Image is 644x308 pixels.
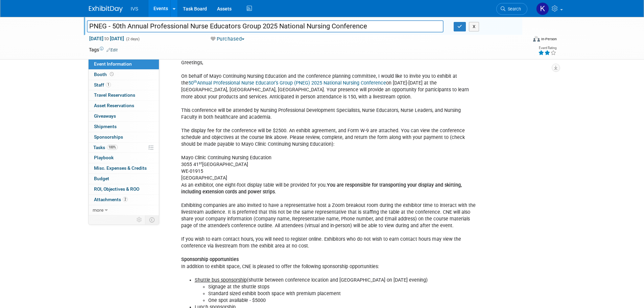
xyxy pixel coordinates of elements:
span: Giveaways [94,113,116,119]
span: Tasks [93,145,118,150]
span: Playbook [94,155,114,160]
a: Travel Reservations [89,90,159,100]
sup: th [194,79,197,84]
b: Sponsorship opportunities [181,257,239,262]
span: Misc. Expenses & Credits [94,165,147,171]
span: 1 [106,82,111,87]
a: more [89,205,159,215]
div: Event Format [487,35,557,45]
li: Standard sized exhibit booth space with premium placement [208,290,477,297]
span: Attachments [94,197,128,202]
span: Booth not reserved yet [109,72,115,77]
a: 50thAnnual Professional Nurse Educator’s Group (PNEG) 2025 National Nursing Conference [188,80,386,86]
li: One spot available - $5000 [208,297,477,304]
span: more [93,207,103,213]
a: Attachments2 [89,195,159,205]
a: Tasks100% [89,143,159,153]
b: You are responsible for transporting your display and skirting, including extension cords and pow... [181,182,462,195]
button: Purchased [208,35,247,43]
span: (2 days) [125,37,140,41]
span: Travel Reservations [94,92,135,98]
span: Asset Reservations [94,103,134,108]
span: 100% [107,145,118,150]
span: Event Information [94,61,132,67]
a: Giveaways [89,111,159,121]
a: Staff1 [89,80,159,90]
a: Shipments [89,122,159,132]
span: IVS [131,6,139,11]
li: Signage at the shuttle stops [208,284,477,290]
a: Budget [89,174,159,184]
span: to [103,36,110,41]
a: Edit [106,48,118,52]
li: (shuttle between conference location and [GEOGRAPHIC_DATA] on [DATE] evening) [195,277,477,284]
td: Toggle Event Tabs [145,215,159,224]
td: Tags [89,46,118,53]
img: Karl Fauerbach [536,2,549,15]
td: Personalize Event Tab Strip [134,215,145,224]
span: ROI, Objectives & ROO [94,186,139,192]
sup: st [199,161,202,165]
span: Budget [94,176,109,181]
a: Booth [89,70,159,80]
a: Event Information [89,59,159,69]
div: In-Person [541,37,557,42]
div: Event Rating [538,46,556,50]
a: Misc. Expenses & Credits [89,163,159,173]
img: Format-Inperson.png [533,36,540,42]
button: X [469,22,479,31]
a: Playbook [89,153,159,163]
a: ROI, Objectives & ROO [89,184,159,194]
span: Search [505,6,521,11]
img: ExhibitDay [89,6,123,13]
a: Sponsorships [89,132,159,142]
span: [DATE] [DATE] [89,35,124,42]
span: Shipments [94,124,117,129]
a: Search [496,3,527,15]
span: Staff [94,82,111,88]
span: 2 [123,197,128,202]
a: Asset Reservations [89,101,159,111]
span: Booth [94,72,115,77]
span: Sponsorships [94,134,123,140]
u: Shuttle bus sponsorship [195,277,247,283]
